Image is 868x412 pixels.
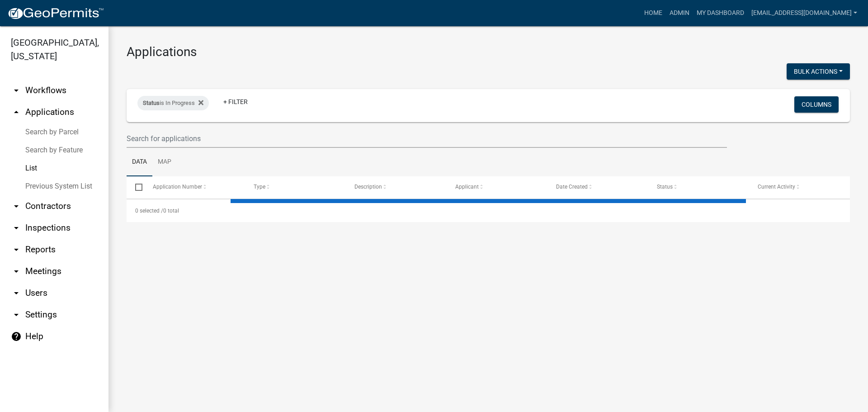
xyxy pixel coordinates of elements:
[666,5,693,22] a: Admin
[11,107,22,118] i: arrow_drop_up
[354,184,382,190] span: Description
[153,184,202,190] span: Application Number
[11,244,22,255] i: arrow_drop_down
[127,176,144,198] datatable-header-cell: Select
[547,176,648,198] datatable-header-cell: Date Created
[641,5,666,22] a: Home
[11,85,22,96] i: arrow_drop_down
[648,176,749,198] datatable-header-cell: Status
[11,266,22,277] i: arrow_drop_down
[127,44,850,60] h3: Applications
[447,176,547,198] datatable-header-cell: Applicant
[556,184,588,190] span: Date Created
[657,184,673,190] span: Status
[455,184,479,190] span: Applicant
[11,288,22,298] i: arrow_drop_down
[127,199,850,222] div: 0 total
[135,208,163,214] span: 0 selected /
[11,223,22,233] i: arrow_drop_down
[693,5,748,22] a: My Dashboard
[794,96,839,113] button: Columns
[254,184,265,190] span: Type
[11,309,22,320] i: arrow_drop_down
[152,148,177,177] a: Map
[748,5,861,22] a: [EMAIL_ADDRESS][DOMAIN_NAME]
[758,184,795,190] span: Current Activity
[216,94,255,110] a: + Filter
[127,148,152,177] a: Data
[11,331,22,342] i: help
[749,176,850,198] datatable-header-cell: Current Activity
[143,99,160,106] span: Status
[137,96,209,110] div: is In Progress
[787,63,850,80] button: Bulk Actions
[346,176,447,198] datatable-header-cell: Description
[127,129,727,148] input: Search for applications
[144,176,245,198] datatable-header-cell: Application Number
[245,176,345,198] datatable-header-cell: Type
[11,201,22,212] i: arrow_drop_down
